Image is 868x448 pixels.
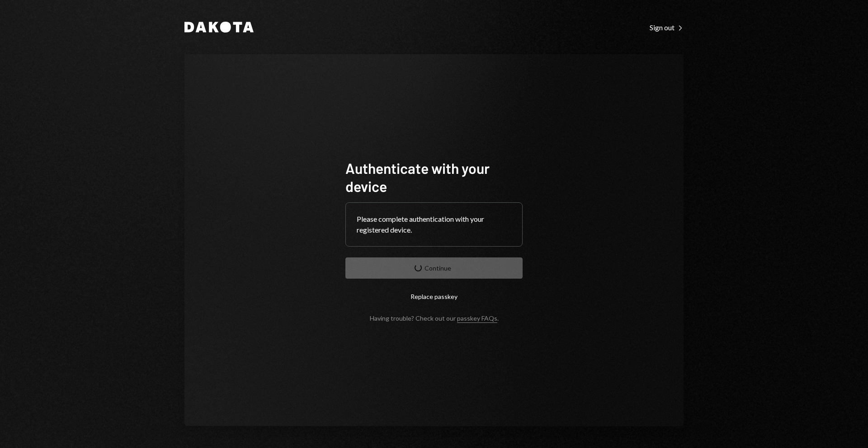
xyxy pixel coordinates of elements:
button: Replace passkey [345,286,523,307]
div: Please complete authentication with your registered device. [357,214,511,235]
a: Sign out [650,22,684,32]
div: Sign out [650,23,684,32]
a: passkey FAQs [457,314,497,323]
h1: Authenticate with your device [345,159,523,195]
div: Having trouble? Check out our . [370,314,499,322]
